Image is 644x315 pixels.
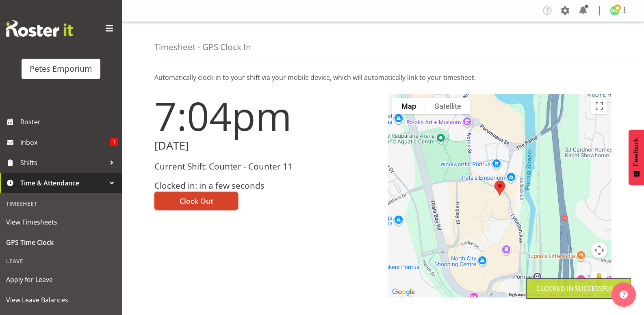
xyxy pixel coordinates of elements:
[6,20,73,37] img: Rosterit website logo
[2,195,120,212] div: Timesheet
[591,271,607,288] button: Drag Pegman onto the map to open Street View
[629,130,644,185] button: Feedback - Show survey
[20,116,118,128] span: Roster
[6,236,116,249] span: GPS Time Clock
[2,290,120,310] a: View Leave Balances
[20,177,106,189] span: Time & Attendance
[154,73,611,82] p: Automatically clock-in to your shift via your mobile device, which will automatically link to you...
[392,98,425,114] button: Show street map
[591,98,607,114] button: Toggle fullscreen view
[6,216,116,228] span: View Timesheets
[620,291,628,299] img: help-xxl-2.png
[610,6,620,15] img: david-mcauley697.jpg
[154,181,378,190] h3: Clocked in: in a few seconds
[154,162,378,171] h3: Current Shift: Counter - Counter 11
[30,63,92,75] div: Petes Emporium
[20,156,106,169] span: Shifts
[390,287,417,297] img: Google
[154,42,251,52] h4: Timesheet - GPS Clock In
[509,292,544,297] button: Keyboard shortcuts
[6,273,116,286] span: Apply for Leave
[154,139,378,152] h2: [DATE]
[110,138,118,146] span: 1
[2,269,120,290] a: Apply for Leave
[154,94,378,138] h1: 7:04pm
[6,294,116,306] span: View Leave Balances
[2,253,120,269] div: Leave
[2,212,120,232] a: View Timesheets
[20,136,110,148] span: Inbox
[2,232,120,253] a: GPS Time Clock
[536,284,621,293] div: Clocked in Successfully
[180,196,213,206] span: Clock Out
[591,242,607,258] button: Map camera controls
[154,192,238,210] button: Clock Out
[633,138,640,166] span: Feedback
[425,98,471,114] button: Show satellite imagery
[390,287,417,297] a: Open this area in Google Maps (opens a new window)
